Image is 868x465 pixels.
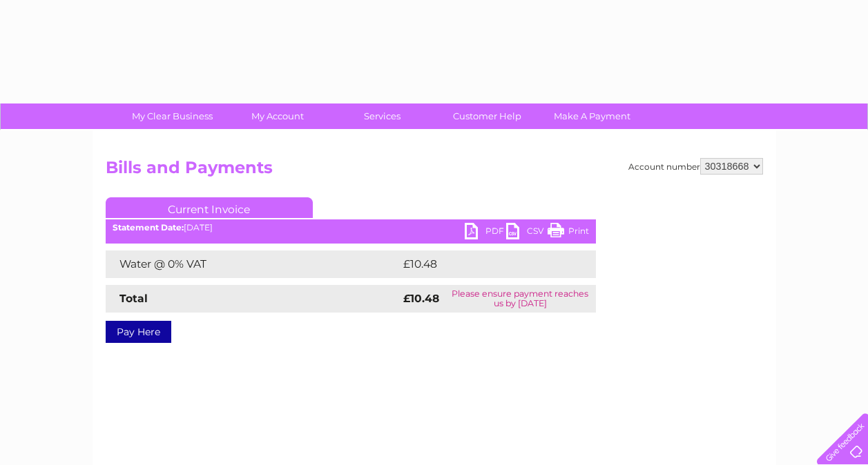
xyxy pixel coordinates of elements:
strong: £10.48 [403,292,439,305]
strong: Total [119,292,148,305]
td: £10.48 [400,250,568,278]
a: Services [325,103,439,129]
a: PDF [465,223,506,243]
td: Please ensure payment reaches us by [DATE] [445,285,596,313]
a: Make A Payment [535,103,649,129]
div: [DATE] [106,223,596,232]
a: My Clear Business [115,103,229,129]
a: CSV [506,223,548,243]
a: Pay Here [106,321,171,343]
a: My Account [220,103,334,129]
td: Water @ 0% VAT [106,250,400,278]
b: Statement Date: [113,222,184,232]
a: Print [548,223,589,243]
a: Customer Help [430,103,544,129]
a: Current Invoice [106,197,313,218]
div: Account number [628,158,763,175]
h2: Bills and Payments [106,158,763,184]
